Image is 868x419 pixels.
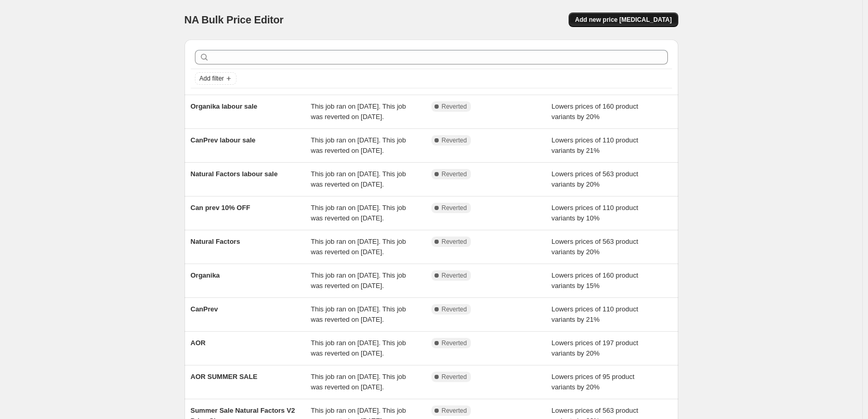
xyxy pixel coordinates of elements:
[185,14,284,25] span: NA Bulk Price Editor
[442,170,467,178] span: Reverted
[311,373,406,391] span: This job ran on [DATE]. This job was reverted on [DATE].
[442,102,467,111] span: Reverted
[442,373,467,381] span: Reverted
[442,407,467,415] span: Reverted
[551,170,638,188] span: Lowers prices of 563 product variants by 20%
[551,204,638,222] span: Lowers prices of 110 product variants by 10%
[569,12,678,27] button: Add new price [MEDICAL_DATA]
[551,373,635,391] span: Lowers prices of 95 product variants by 20%
[191,102,258,110] span: Organika labour sale
[191,305,218,313] span: CanPrev
[551,102,638,121] span: Lowers prices of 160 product variants by 20%
[551,271,638,290] span: Lowers prices of 160 product variants by 15%
[551,339,638,357] span: Lowers prices of 197 product variants by 20%
[311,204,406,222] span: This job ran on [DATE]. This job was reverted on [DATE].
[191,170,278,178] span: Natural Factors labour sale
[311,238,406,256] span: This job ran on [DATE]. This job was reverted on [DATE].
[442,204,467,212] span: Reverted
[191,271,220,279] span: Organika
[551,305,638,323] span: Lowers prices of 110 product variants by 21%
[191,373,258,381] span: AOR SUMMER SALE
[191,204,251,212] span: Can prev 10% OFF
[551,136,638,154] span: Lowers prices of 110 product variants by 21%
[195,72,236,85] button: Add filter
[311,305,406,323] span: This job ran on [DATE]. This job was reverted on [DATE].
[575,16,672,24] span: Add new price [MEDICAL_DATA]
[442,339,467,347] span: Reverted
[191,136,256,144] span: CanPrev labour sale
[200,74,224,83] span: Add filter
[191,238,240,245] span: Natural Factors
[311,339,406,357] span: This job ran on [DATE]. This job was reverted on [DATE].
[311,271,406,290] span: This job ran on [DATE]. This job was reverted on [DATE].
[191,339,206,347] span: AOR
[311,170,406,188] span: This job ran on [DATE]. This job was reverted on [DATE].
[442,238,467,246] span: Reverted
[311,136,406,154] span: This job ran on [DATE]. This job was reverted on [DATE].
[551,238,638,256] span: Lowers prices of 563 product variants by 20%
[311,102,406,121] span: This job ran on [DATE]. This job was reverted on [DATE].
[442,305,467,313] span: Reverted
[442,271,467,280] span: Reverted
[442,136,467,145] span: Reverted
